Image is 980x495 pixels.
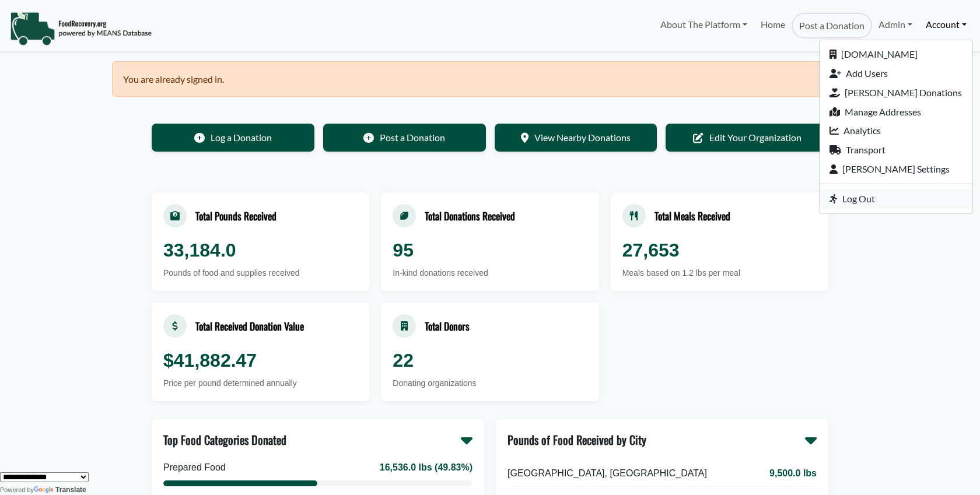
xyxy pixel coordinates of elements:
a: Home [754,13,791,38]
div: You are already signed in. [112,61,868,97]
div: Top Food Categories Donated [163,431,286,448]
div: $41,882.47 [163,346,358,374]
a: View Nearby Donations [495,124,657,152]
a: [DOMAIN_NAME] [820,45,972,64]
div: 22 [393,346,587,374]
div: 16,536.0 lbs (49.83%) [380,461,473,475]
a: Transport [820,141,972,160]
a: Edit Your Organization [666,124,828,152]
img: NavigationLogo_FoodRecovery-91c16205cd0af1ed486a0f1a7774a6544ea792ac00100771e7dd3ec7c0e58e41.png [10,11,152,46]
a: Manage Addresses [820,102,972,121]
div: Total Donations Received [425,208,515,223]
a: Analytics [820,121,972,141]
div: 27,653 [622,236,817,264]
div: Price per pound determined annually [163,377,358,389]
div: Total Donors [425,318,470,333]
div: Total Pounds Received [195,208,276,223]
a: Account [919,13,973,36]
span: [GEOGRAPHIC_DATA], [GEOGRAPHIC_DATA] [508,466,707,480]
div: Meals based on 1.2 lbs per meal [622,267,817,279]
div: Pounds of food and supplies received [163,267,358,279]
a: About The Platform [654,13,754,36]
div: Donating organizations [393,377,587,389]
a: Post a Donation [792,13,872,38]
img: Google Translate [34,486,55,494]
a: Translate [34,486,86,494]
a: [PERSON_NAME] Settings [820,159,972,178]
div: Total Meals Received [654,208,730,223]
div: Prepared Food [163,461,226,475]
a: Log a Donation [152,124,314,152]
div: 95 [393,236,587,264]
div: 33,184.0 [163,236,358,264]
div: In-kind donations received [393,267,587,279]
a: Admin [872,13,919,36]
a: Log Out [820,189,972,209]
div: Total Received Donation Value [195,318,304,333]
a: Add Users [820,64,972,83]
a: [PERSON_NAME] Donations [820,83,972,102]
span: 9,500.0 lbs [769,466,817,480]
a: Post a Donation [323,124,486,152]
div: Pounds of Food Received by City [508,431,646,448]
